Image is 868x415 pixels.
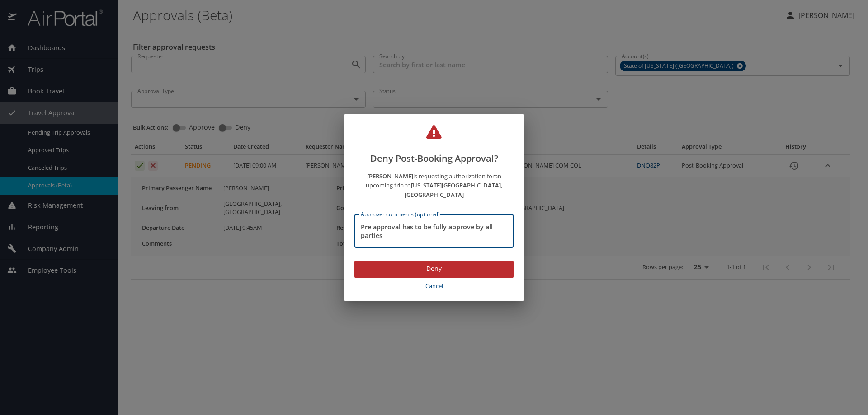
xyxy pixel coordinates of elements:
strong: [PERSON_NAME] [367,172,413,180]
button: Cancel [354,278,514,294]
strong: [US_STATE][GEOGRAPHIC_DATA], [GEOGRAPHIC_DATA] [405,181,503,199]
p: is requesting authorization for an upcoming trip to [354,172,514,200]
span: Cancel [358,281,510,291]
span: Deny [362,263,506,275]
button: Deny [354,261,514,278]
h2: Deny Post-Booking Approval? [354,125,514,166]
textarea: Pre approval has to be fully approve by all parties [361,223,507,240]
